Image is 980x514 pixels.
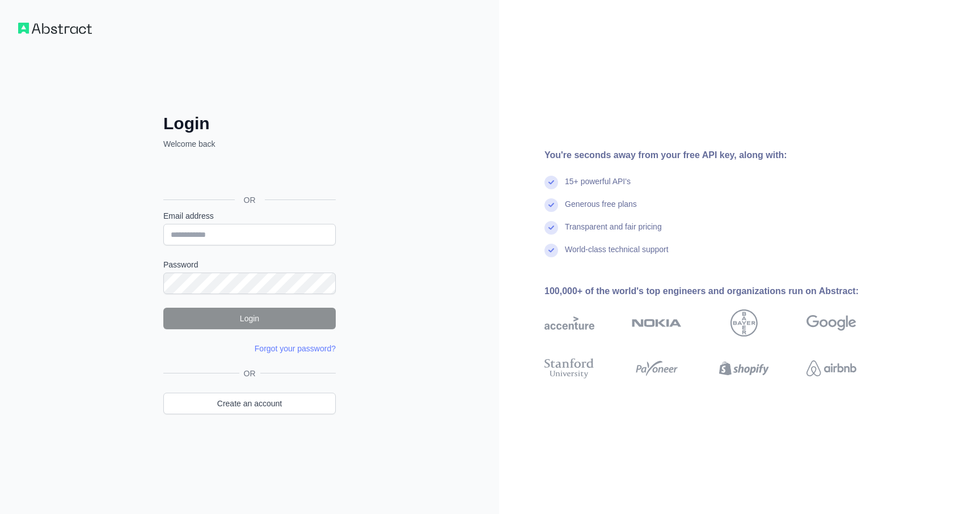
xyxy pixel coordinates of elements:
[544,198,558,212] img: check mark
[565,221,662,244] div: Transparent and fair pricing
[163,113,336,134] h2: Login
[544,244,558,257] img: check mark
[544,356,594,381] img: stanford university
[239,368,260,379] span: OR
[806,309,856,337] img: google
[255,344,336,353] a: Forgot your password?
[632,356,682,381] img: payoneer
[163,210,336,222] label: Email address
[544,221,558,235] img: check mark
[565,198,637,221] div: Generous free plans
[18,23,92,34] img: Workflow
[544,309,594,337] img: accenture
[544,148,893,162] div: You're seconds away from your free API key, along with:
[163,259,336,270] label: Password
[719,356,769,381] img: shopify
[163,308,336,329] button: Login
[730,309,758,337] img: bayer
[544,176,558,189] img: check mark
[565,176,631,198] div: 15+ powerful API's
[806,356,856,381] img: airbnb
[544,284,893,298] div: 100,000+ of the world's top engineers and organizations run on Abstract:
[163,138,336,150] p: Welcome back
[565,244,669,266] div: World-class technical support
[632,309,682,337] img: nokia
[235,194,265,206] span: OR
[163,393,336,414] a: Create an account
[158,162,339,187] iframe: “使用 Google 账号登录”按钮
